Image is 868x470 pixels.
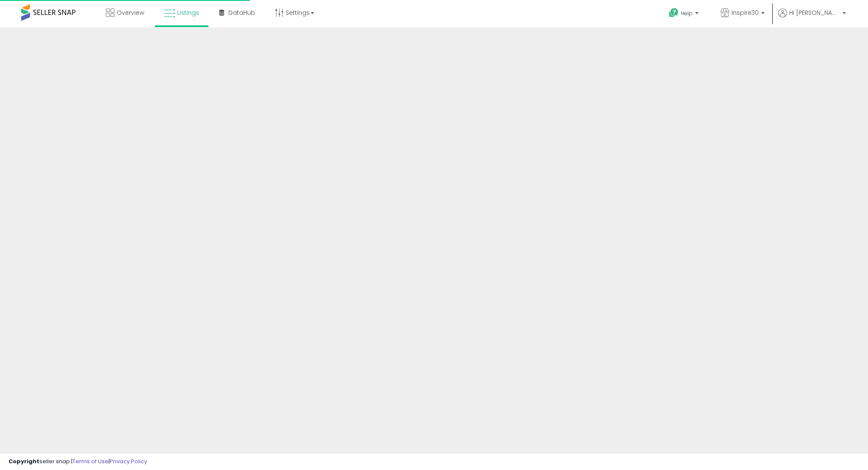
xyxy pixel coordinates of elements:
span: Hi [PERSON_NAME] [789,8,840,17]
a: Hi [PERSON_NAME] [778,8,846,27]
a: Help [662,1,707,27]
span: Inspire30 [732,8,759,17]
span: DataHub [228,8,255,17]
span: Help [681,10,693,17]
i: Get Help [668,8,679,18]
span: Listings [177,8,199,17]
span: Overview [117,8,144,17]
